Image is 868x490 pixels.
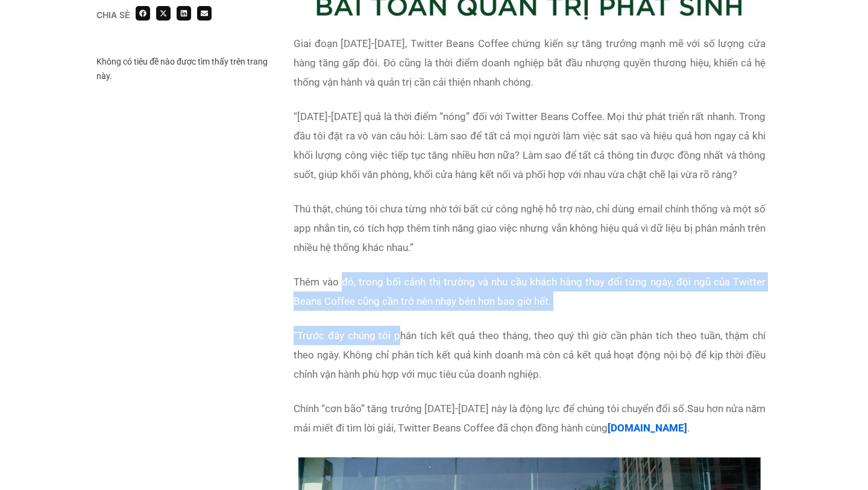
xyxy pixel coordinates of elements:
span: . [685,402,687,415]
span: Giai đoạn [DATE]-[DATE], Twitter Beans Coffee chứng kiến sự tăng trưởng mạnh mẽ với số lượng cửa ... [294,37,766,88]
div: Share on linkedin [177,6,191,21]
span: Thêm vào đó, trong bối cảnh thị trường và nhu cầu khách hàng thay đổi từng ngày, đội ngũ của Twit... [294,276,766,307]
div: Chia sẻ [96,11,130,19]
span: Thú thật, chúng tôi chưa từng nhờ tới bất cứ công nghệ hỗ trợ nào, chỉ dùng email chính thống và ... [294,203,766,253]
div: Share on facebook [136,6,150,21]
a: [DOMAIN_NAME] [608,422,687,434]
span: . [539,368,541,380]
div: Share on x-twitter [156,6,171,21]
div: Không có tiêu đề nào được tìm thấy trên trang này. [96,54,275,83]
span: Trước đây chúng tôi phân tích kết quả theo tháng, theo quý thì giờ cần phân tích theo tuần, thậm ... [294,329,766,380]
span: Chính “cơn bão” tăng trưởng [DATE]-[DATE] này là động lực để chúng tôi chuyển đổi số [294,402,685,415]
span: “ [294,329,297,342]
span: “ [294,110,297,122]
div: Share on email [197,6,212,21]
span: [DATE]-[DATE] quả là thời điểm “nóng” đối với Twitter Beans Coffee. Mọi thứ phát triển rất nhanh.... [294,110,766,180]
